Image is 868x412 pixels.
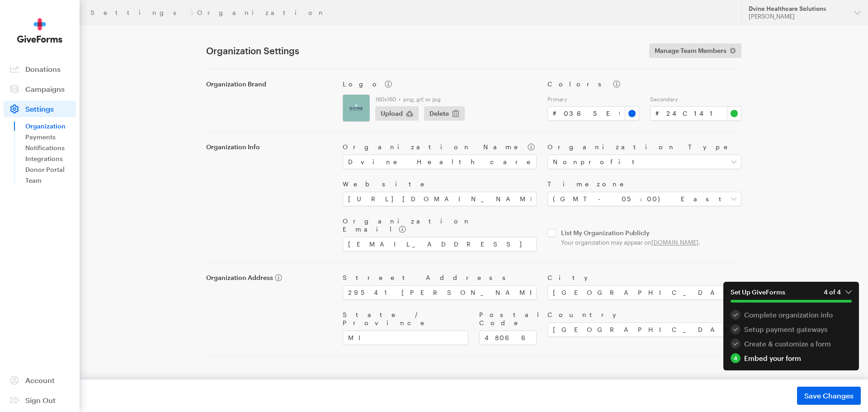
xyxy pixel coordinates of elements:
[650,95,742,103] label: Secondary
[731,310,852,320] a: 1 Complete organization info
[731,324,852,334] div: Setup payment gateways
[25,164,76,175] a: Donor Portal
[731,310,741,320] div: 1
[731,353,741,363] div: 4
[731,324,852,334] a: 2 Setup payment gateways
[25,85,65,93] span: Campaigns
[804,390,854,401] span: Save Changes
[547,274,741,282] label: City
[749,13,847,20] div: [PERSON_NAME]
[25,376,55,384] span: Account
[651,239,698,246] a: [DOMAIN_NAME]
[4,372,76,388] a: Account
[25,153,76,164] a: Integrations
[731,353,852,363] a: 4 Embed your form
[655,45,726,56] span: Manage Team Members
[424,106,465,121] button: Delete
[649,43,741,58] a: Manage Team Members
[343,217,537,233] label: Organization Email
[731,339,741,349] div: 3
[797,387,861,405] button: Save Changes
[479,311,537,327] label: Postal Code
[25,175,76,186] a: Team
[25,396,56,404] span: Sign Out
[381,108,403,119] span: Upload
[343,80,537,88] label: Logo
[343,180,537,188] label: Website
[4,61,76,77] a: Donations
[343,274,537,282] label: Street Address
[17,18,62,43] img: GiveForms
[547,311,741,319] label: Country
[731,310,852,320] div: Complete organization info
[25,121,76,132] a: Organization
[375,95,537,103] label: 160x160 • png, gif, or jpg
[547,143,741,151] label: Organization Type
[206,143,332,151] label: Organization Info
[429,108,449,119] span: Delete
[547,80,741,88] label: Colors
[723,282,859,310] button: Set Up GiveForms4 of 4
[4,101,76,117] a: Settings
[547,180,741,188] label: Timezone
[731,339,852,349] a: 3 Create & customize a form
[731,353,852,363] div: Embed your form
[343,143,537,151] label: Organization Name
[824,288,852,296] em: 4 of 4
[4,81,76,97] a: Campaigns
[206,274,332,282] label: Organization Address
[206,80,332,88] label: Organization Brand
[90,9,186,16] a: Settings
[25,104,54,113] span: Settings
[731,324,741,334] div: 2
[343,192,537,206] input: https://www.example.com
[749,5,847,13] div: Dvine Healthcare Solutions
[731,339,852,349] div: Create & customize a form
[4,392,76,408] a: Sign Out
[547,95,639,103] label: Primary
[25,132,76,142] a: Payments
[25,142,76,153] a: Notifications
[375,106,419,121] button: Upload
[343,311,468,327] label: State / Province
[25,65,61,73] span: Donations
[206,45,638,56] h1: Organization Settings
